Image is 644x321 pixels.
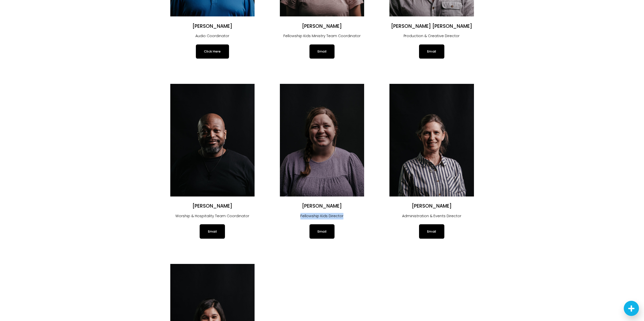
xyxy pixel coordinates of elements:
[280,84,364,196] img: Kristin McNair
[389,23,474,30] h2: [PERSON_NAME] [PERSON_NAME]
[200,224,225,238] a: Email
[280,203,364,209] h2: [PERSON_NAME]
[170,203,255,209] h2: [PERSON_NAME]
[170,213,255,219] p: Worship & Hospitality Team Coordinator
[309,44,335,59] a: Email
[419,44,444,59] a: Email
[170,33,255,39] p: Audio Coordinator
[389,213,474,219] p: Administration & Events Director
[196,44,229,59] a: Click Here
[389,84,474,196] img: Michelle Shafer
[389,203,474,209] h2: [PERSON_NAME]
[309,224,335,238] a: Email
[280,23,364,30] h2: [PERSON_NAME]
[280,33,364,39] p: Fellowship Kids Ministry Team Coordinator
[280,213,364,219] p: Fellowship Kids Director
[419,224,444,238] a: Email
[389,33,474,39] p: Production & Creative Director
[170,23,255,30] h2: [PERSON_NAME]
